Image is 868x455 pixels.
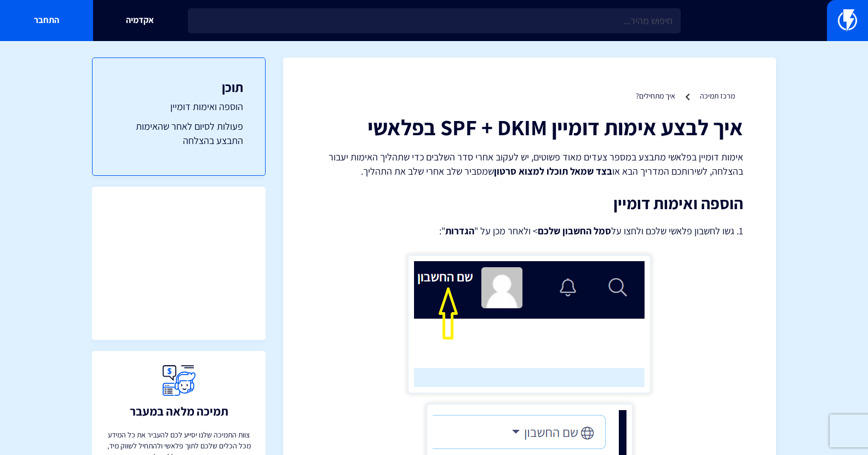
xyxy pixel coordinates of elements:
h2: הוספה ואימות דומיין [316,194,743,212]
input: חיפוש מהיר... [188,8,681,33]
p: אימות דומיין בפלאשי מתבצע במספר צעדים מאוד פשוטים, יש לעקוב אחרי סדר השלבים כדי שתהליך האימות יעב... [316,150,743,178]
a: איך מתחילים? [636,91,675,101]
strong: סמל החשבון שלכם [538,224,611,237]
h3: תמיכה מלאה במעבר [130,405,228,418]
strong: בצד שמאל תוכלו למצוא סרטון [494,165,612,177]
a: מרכז תמיכה [700,91,735,101]
a: פעולות לסיום לאחר שהאימות התבצע בהצלחה [114,119,243,147]
p: 1. גשו לחשבון פלאשי שלכם ולחצו על > ולאחר מכן על " ": [316,223,743,239]
a: הוספה ואימות דומיין [114,100,243,114]
strong: הגדרות [445,224,474,237]
h1: איך לבצע אימות דומיין SPF + DKIM בפלאשי [316,115,743,139]
h3: תוכן [114,80,243,94]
